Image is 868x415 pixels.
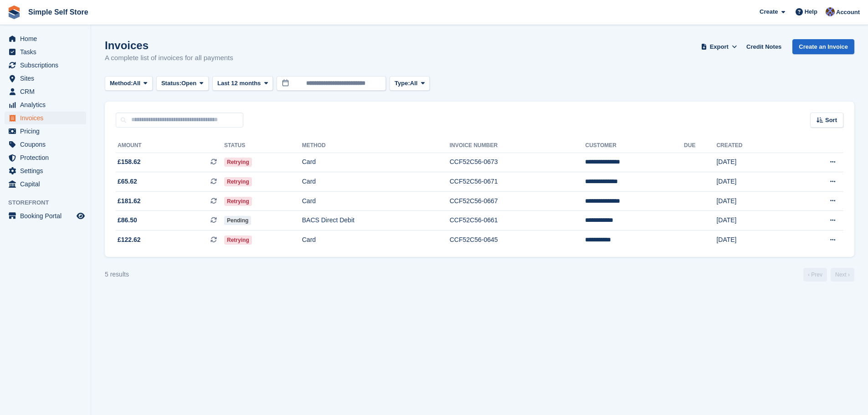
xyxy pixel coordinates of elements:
[684,138,716,153] th: Due
[224,197,252,206] span: Retrying
[826,7,835,16] img: Sharon Hughes
[20,85,75,98] span: CRM
[224,236,252,245] span: Retrying
[20,210,75,222] span: Booking Portal
[716,191,790,211] td: [DATE]
[450,211,586,231] td: CCF52C56-0661
[224,138,302,153] th: Status
[831,268,854,282] a: Next
[25,5,92,20] a: Simple Self Store
[118,157,141,167] span: £158.62
[5,32,86,45] a: menu
[20,59,75,72] span: Subscriptions
[743,39,785,54] a: Credit Notes
[716,172,790,192] td: [DATE]
[5,138,86,151] a: menu
[5,164,86,177] a: menu
[716,138,790,153] th: Created
[760,7,778,16] span: Create
[450,231,586,250] td: CCF52C56-0645
[20,178,75,190] span: Capital
[161,79,181,88] span: Status:
[8,198,91,207] span: Storefront
[390,76,430,91] button: Type: All
[5,98,86,111] a: menu
[156,76,209,91] button: Status: Open
[5,125,86,138] a: menu
[801,268,856,282] nav: Page
[805,7,817,16] span: Help
[450,172,586,192] td: CCF52C56-0671
[20,46,75,58] span: Tasks
[710,42,729,51] span: Export
[7,5,21,19] img: stora-icon-8386f47178a22dfd0bd8f6a31ec36ba5ce8667c1dd55bd0f319d3a0aa187defe.svg
[5,85,86,98] a: menu
[5,59,86,72] a: menu
[118,235,141,245] span: £122.62
[20,151,75,164] span: Protection
[699,39,739,54] button: Export
[20,138,75,151] span: Coupons
[450,191,586,211] td: CCF52C56-0667
[302,211,450,231] td: BACS Direct Debit
[20,112,75,124] span: Invoices
[716,153,790,172] td: [DATE]
[118,177,137,186] span: £65.62
[75,210,86,221] a: Preview store
[825,116,837,125] span: Sort
[302,172,450,192] td: Card
[20,164,75,177] span: Settings
[5,112,86,124] a: menu
[716,211,790,231] td: [DATE]
[395,79,410,88] span: Type:
[217,79,261,88] span: Last 12 months
[20,125,75,138] span: Pricing
[5,46,86,58] a: menu
[20,98,75,111] span: Analytics
[105,76,153,91] button: Method: All
[224,216,251,225] span: Pending
[224,177,252,186] span: Retrying
[5,178,86,190] a: menu
[302,138,450,153] th: Method
[792,39,854,54] a: Create an Invoice
[5,72,86,85] a: menu
[450,138,586,153] th: Invoice Number
[118,215,137,225] span: £86.50
[116,138,224,153] th: Amount
[302,231,450,250] td: Card
[450,153,586,172] td: CCF52C56-0673
[133,79,141,88] span: All
[302,153,450,172] td: Card
[105,270,129,279] div: 5 results
[410,79,418,88] span: All
[585,138,684,153] th: Customer
[105,53,233,63] p: A complete list of invoices for all payments
[110,79,133,88] span: Method:
[181,79,196,88] span: Open
[302,191,450,211] td: Card
[105,39,233,51] h1: Invoices
[836,8,860,17] span: Account
[20,32,75,45] span: Home
[20,72,75,85] span: Sites
[716,231,790,250] td: [DATE]
[212,76,273,91] button: Last 12 months
[803,268,827,282] a: Previous
[224,158,252,167] span: Retrying
[5,151,86,164] a: menu
[5,210,86,222] a: menu
[118,196,141,206] span: £181.62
